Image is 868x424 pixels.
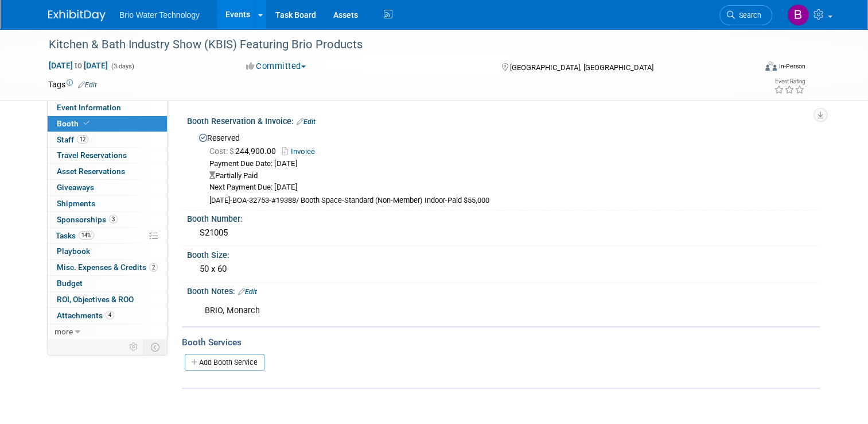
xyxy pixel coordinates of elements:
td: Tags [48,79,97,90]
span: Attachments [57,311,114,320]
a: Edit [238,288,257,296]
div: Booth Services [182,336,820,349]
a: Add Booth Service [185,354,264,371]
a: Edit [297,118,316,126]
a: Giveaways [48,180,167,195]
img: Format-Inperson.png [765,61,777,71]
a: Invoice [282,147,321,156]
span: Search [735,11,761,20]
div: Booth Notes: [187,283,820,298]
i: Booth reservation complete [84,120,89,126]
div: Kitchen & Bath Industry Show (KBIS) Featuring Brio Products [45,34,741,55]
span: Tasks [56,231,94,240]
span: 4 [106,311,114,319]
button: Committed [242,60,310,72]
div: Payment Due Date: [DATE] [209,159,811,169]
a: Budget [48,276,167,291]
a: Booth [48,116,167,132]
span: (3 days) [110,63,134,70]
span: Shipments [57,199,95,208]
a: Misc. Expenses & Credits2 [48,260,167,275]
span: Event Information [57,103,121,112]
a: Event Information [48,100,167,115]
a: Asset Reservations [48,164,167,179]
span: 14% [79,231,94,240]
img: Brandye Gahagan [787,4,809,26]
div: Booth Reservation & Invoice: [187,113,820,128]
span: Misc. Expenses & Credits [57,263,158,272]
img: ExhibitDay [48,10,106,21]
div: Partially Paid [209,171,811,182]
span: [DATE] [DATE] [48,60,108,71]
span: Booth [57,119,92,128]
a: Tasks14% [48,228,167,244]
div: S21005 [196,224,811,242]
a: ROI, Objectives & ROO [48,292,167,307]
span: Staff [57,135,88,144]
td: Personalize Event Tab Strip [124,340,144,354]
span: Sponsorships [57,215,118,224]
a: Shipments [48,196,167,211]
span: more [55,327,73,336]
div: Event Rating [774,79,805,84]
div: 50 x 60 [196,260,811,278]
span: Asset Reservations [57,167,125,176]
div: Next Payment Due: [DATE] [209,182,811,193]
span: 2 [149,263,158,272]
div: [DATE]-BOA-32753-#19388/ Booth Space-Standard (Non-Member) Indoor-Paid $55,000 [209,196,811,206]
span: to [73,61,84,70]
div: Booth Number: [187,210,820,225]
span: Giveaways [57,183,94,192]
div: Reserved [196,129,811,206]
span: Cost: $ [209,147,235,156]
a: Edit [78,81,97,89]
div: Event Format [694,60,805,77]
a: Playbook [48,244,167,259]
a: Sponsorships3 [48,212,167,228]
span: 244,900.00 [209,147,281,156]
span: [GEOGRAPHIC_DATA], [GEOGRAPHIC_DATA] [510,63,653,72]
span: ROI, Objectives & ROO [57,295,134,304]
span: 3 [109,215,118,223]
a: Attachments4 [48,308,167,323]
a: Travel Reservations [48,148,167,163]
div: In-Person [779,62,805,71]
span: Brio Water Technology [119,10,200,20]
div: BRIO, Monarch [197,299,697,322]
div: Booth Size: [187,246,820,261]
a: Staff12 [48,132,167,148]
span: Budget [57,279,83,288]
span: Travel Reservations [57,151,127,160]
a: Search [719,5,772,25]
span: 12 [77,135,88,144]
a: more [48,324,167,340]
span: Playbook [57,246,90,256]
td: Toggle Event Tabs [144,340,168,354]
